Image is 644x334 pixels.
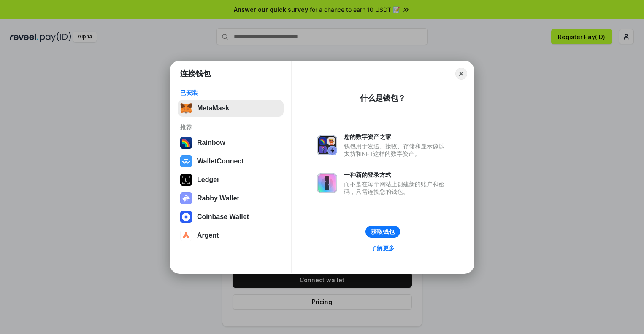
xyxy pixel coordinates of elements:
div: 已安装 [180,89,281,96]
h1: 连接钱包 [180,69,211,79]
button: Rainbow [178,134,284,151]
button: Argent [178,227,284,244]
div: 什么是钱包？ [360,93,406,103]
img: svg+xml,%3Csvg%20width%3D%2228%22%20height%3D%2228%22%20viewBox%3D%220%200%2028%2028%22%20fill%3D... [180,211,192,223]
button: Ledger [178,171,284,188]
img: svg+xml,%3Csvg%20width%3D%22120%22%20height%3D%22120%22%20viewBox%3D%220%200%20120%20120%22%20fil... [180,137,192,149]
div: 了解更多 [371,244,395,252]
button: 获取钱包 [365,226,400,238]
div: Ledger [197,176,219,184]
div: Coinbase Wallet [197,213,249,221]
button: Rabby Wallet [178,190,284,207]
div: Rabby Wallet [197,195,239,202]
button: MetaMask [178,100,284,117]
button: Close [455,68,467,80]
div: 而不是在每个网站上创建新的账户和密码，只需连接您的钱包。 [344,180,449,195]
img: svg+xml,%3Csvg%20width%3D%2228%22%20height%3D%2228%22%20viewBox%3D%220%200%2028%2028%22%20fill%3D... [180,230,192,241]
button: WalletConnect [178,153,284,170]
div: 钱包用于发送、接收、存储和显示像以太坊和NFT这样的数字资产。 [344,142,449,158]
div: 一种新的登录方式 [344,171,449,179]
div: Argent [197,232,219,239]
img: svg+xml,%3Csvg%20xmlns%3D%22http%3A%2F%2Fwww.w3.org%2F2000%2Fsvg%22%20fill%3D%22none%22%20viewBox... [317,135,337,155]
div: MetaMask [197,104,229,112]
div: Rainbow [197,139,225,147]
img: svg+xml,%3Csvg%20fill%3D%22none%22%20height%3D%2233%22%20viewBox%3D%220%200%2035%2033%22%20width%... [180,102,192,114]
div: 获取钱包 [371,228,395,235]
div: 推荐 [180,123,281,131]
img: svg+xml,%3Csvg%20xmlns%3D%22http%3A%2F%2Fwww.w3.org%2F2000%2Fsvg%22%20fill%3D%22none%22%20viewBox... [180,192,192,204]
img: svg+xml,%3Csvg%20width%3D%2228%22%20height%3D%2228%22%20viewBox%3D%220%200%2028%2028%22%20fill%3D... [180,155,192,167]
button: Coinbase Wallet [178,208,284,225]
a: 了解更多 [366,243,400,254]
img: svg+xml,%3Csvg%20xmlns%3D%22http%3A%2F%2Fwww.w3.org%2F2000%2Fsvg%22%20fill%3D%22none%22%20viewBox... [317,173,337,193]
div: WalletConnect [197,158,244,165]
div: 您的数字资产之家 [344,133,449,141]
img: svg+xml,%3Csvg%20xmlns%3D%22http%3A%2F%2Fwww.w3.org%2F2000%2Fsvg%22%20width%3D%2228%22%20height%3... [180,174,192,186]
